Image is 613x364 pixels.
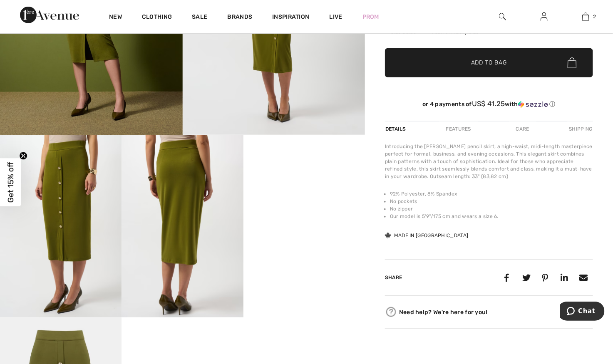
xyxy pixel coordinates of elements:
a: 2 [565,12,606,22]
img: Bag.svg [568,57,577,68]
div: or 4 payments of with [385,100,593,108]
iframe: Opens a widget where you can chat to one of our agents [560,302,605,322]
li: Our model is 5'9"/175 cm and wears a size 6. [390,213,593,220]
img: Sezzle [518,101,548,108]
a: Brands [228,13,253,22]
span: Get 15% off [6,162,15,203]
a: Sign In [534,12,554,22]
a: Live [330,12,342,21]
li: 92% Polyester, 8% Spandex [390,190,593,198]
div: Need help? We're here for you! [385,306,593,318]
span: Share [385,275,402,280]
a: Sale [192,13,207,22]
div: or 4 payments ofUS$ 41.25withSezzle Click to learn more about Sezzle [385,100,593,111]
div: Care [509,121,536,136]
img: My Info [541,12,548,22]
span: US$ 41.25 [472,99,505,108]
span: Add to Bag [471,59,507,67]
div: Introducing the [PERSON_NAME] pencil skirt, a high-waist, midi-length masterpiece perfect for for... [385,143,593,180]
div: Made in [GEOGRAPHIC_DATA] [385,232,469,239]
span: 2 [593,13,596,20]
button: Close teaser [19,151,27,160]
img: search the website [499,12,506,22]
span: Inspiration [272,13,309,22]
li: No pockets [390,198,593,205]
a: New [109,13,122,22]
a: Clothing [142,13,172,22]
a: Prom [362,12,379,21]
img: 1ère Avenue [20,7,79,23]
div: Shipping [567,121,593,136]
video: Your browser does not support the video tag. [243,135,365,196]
li: No zipper [390,205,593,213]
button: Add to Bag [385,48,593,77]
img: My Bag [582,12,589,22]
img: Formal Pencil Skirt Style 253262. 4 [122,135,243,317]
div: Details [385,121,408,136]
div: Features [439,121,478,136]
